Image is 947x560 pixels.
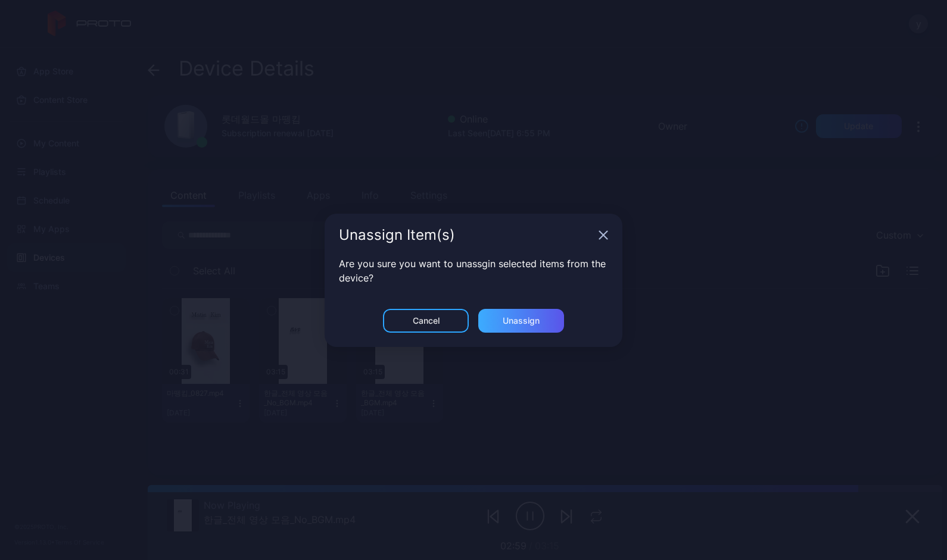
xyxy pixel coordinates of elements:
[383,309,469,333] button: Cancel
[339,228,594,242] div: Unassign Item(s)
[339,256,608,285] p: Are you sure you want to unassgin selected items from the device?
[413,316,440,326] div: Cancel
[503,316,540,326] div: Unassign
[478,309,564,333] button: Unassign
